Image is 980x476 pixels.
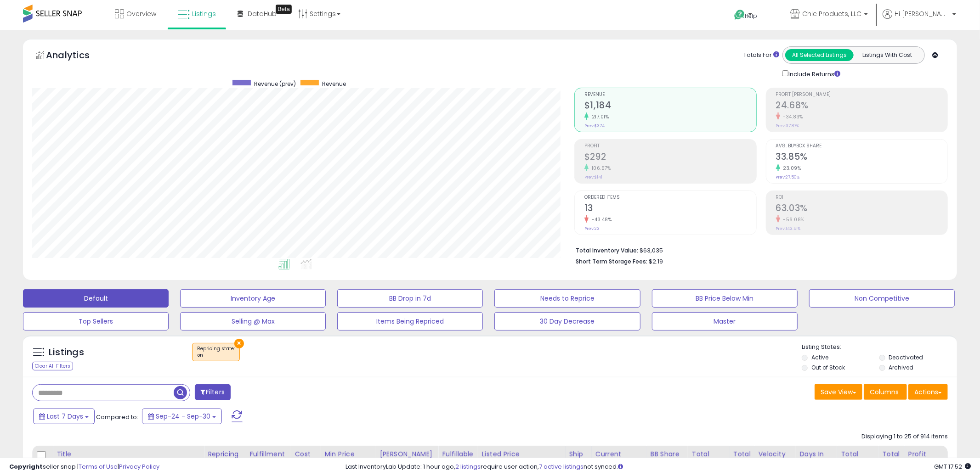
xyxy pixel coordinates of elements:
[322,80,346,88] span: Revenue
[776,100,947,112] h2: 24.68%
[908,384,948,400] button: Actions
[584,92,756,97] span: Revenue
[9,462,43,471] strong: Copyright
[197,352,235,358] div: on
[276,5,292,14] div: Tooltip anchor
[180,312,326,330] button: Selling @ Max
[47,412,83,421] span: Last 7 Days
[584,195,756,200] span: Ordered Items
[180,289,326,308] button: Inventory Age
[589,113,609,120] small: 217.01%
[811,353,828,361] label: Active
[33,409,95,424] button: Last 7 Days
[337,312,483,330] button: Items Being Repriced
[23,289,169,308] button: Default
[576,244,941,255] li: $63,035
[96,413,138,421] span: Compared to:
[234,339,244,348] button: ×
[776,203,947,215] h2: 63.03%
[776,123,799,129] small: Prev: 37.87%
[248,9,277,18] span: DataHub
[380,449,434,459] div: [PERSON_NAME]
[126,9,156,18] span: Overview
[934,462,971,471] span: 2025-10-8 17:52 GMT
[156,412,210,421] span: Sep-24 - Sep-30
[442,449,474,469] div: Fulfillable Quantity
[776,174,800,180] small: Prev: 27.50%
[618,464,623,470] i: Click here to read more about un-synced listings.
[32,362,73,370] div: Clear All Filters
[584,144,756,149] span: Profit
[889,353,923,361] label: Deactivated
[208,449,242,459] div: Repricing
[494,289,640,308] button: Needs to Reprice
[539,462,584,471] a: 7 active listings
[759,449,792,459] div: Velocity
[785,49,854,61] button: All Selected Listings
[841,449,875,469] div: Total Profit
[49,346,84,359] h5: Listings
[652,312,798,330] button: Master
[802,9,861,18] span: Chic Products, LLC
[46,49,108,64] h5: Analytics
[482,449,561,459] div: Listed Price
[584,151,756,164] h2: $292
[776,144,947,149] span: Avg. Buybox Share
[595,449,643,469] div: Current Buybox Price
[649,257,663,266] span: $2.19
[870,387,899,397] span: Columns
[811,364,845,371] label: Out of Stock
[9,463,159,471] div: seller snap | |
[780,216,805,223] small: -56.08%
[584,226,600,231] small: Prev: 23
[743,51,779,60] div: Totals For
[119,462,159,471] a: Privacy Policy
[324,449,372,459] div: Min Price
[780,113,804,120] small: -34.83%
[809,289,955,308] button: Non Competitive
[652,289,798,308] button: BB Price Below Min
[456,462,481,471] a: 2 listings
[861,432,948,441] div: Displaying 1 to 25 of 914 items
[776,92,947,97] span: Profit [PERSON_NAME]
[195,384,231,400] button: Filters
[584,203,756,215] h2: 13
[576,258,647,265] b: Short Term Storage Fees:
[776,195,947,200] span: ROI
[889,364,914,371] label: Archived
[192,9,216,18] span: Listings
[895,9,950,18] span: Hi [PERSON_NAME]
[853,49,922,61] button: Listings With Cost
[79,462,118,471] a: Terms of Use
[776,68,851,78] div: Include Returns
[589,216,612,223] small: -43.48%
[800,449,833,469] div: Days In Stock
[584,100,756,112] h2: $1,184
[584,123,605,129] small: Prev: $374
[23,312,169,330] button: Top Sellers
[651,449,684,469] div: BB Share 24h.
[346,463,971,471] div: Last InventoryLab Update: 1 hour ago, require user action, not synced.
[584,174,602,180] small: Prev: $141
[802,343,957,352] p: Listing States:
[864,384,907,400] button: Columns
[815,384,862,400] button: Save View
[494,312,640,330] button: 30 Day Decrease
[776,151,947,164] h2: 33.85%
[569,449,588,469] div: Ship Price
[576,246,638,254] b: Total Inventory Value:
[780,165,801,172] small: 23.09%
[745,12,758,20] span: Help
[142,409,222,424] button: Sep-24 - Sep-30
[197,345,235,359] span: Repricing state :
[692,449,725,469] div: Total Rev.
[249,449,287,459] div: Fulfillment
[776,226,801,231] small: Prev: 143.51%
[57,449,200,459] div: Title
[734,9,745,21] i: Get Help
[727,2,776,30] a: Help
[883,9,956,30] a: Hi [PERSON_NAME]
[908,449,963,469] div: Profit [PERSON_NAME]
[254,80,296,88] span: Revenue (prev)
[295,449,317,459] div: Cost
